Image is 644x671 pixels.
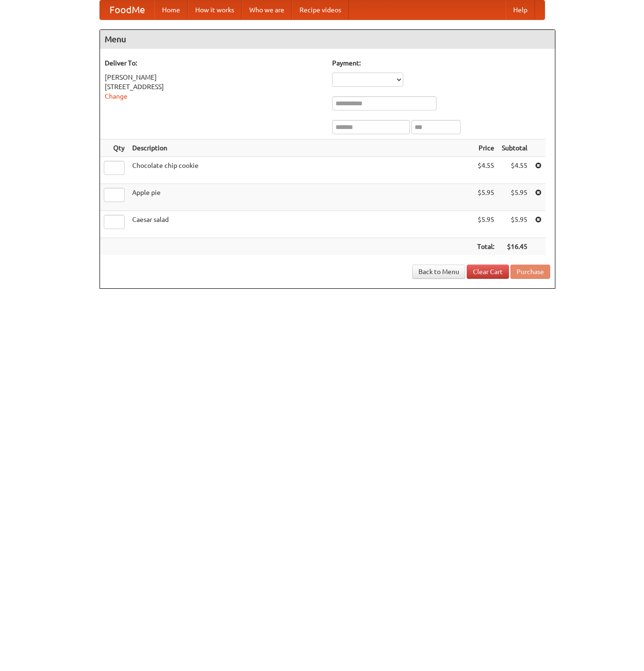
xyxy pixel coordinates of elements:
[105,92,127,100] a: Change
[498,184,531,211] td: $5.95
[105,58,323,68] h5: Deliver To:
[473,184,498,211] td: $5.95
[128,184,473,211] td: Apple pie
[473,238,498,256] th: Total:
[188,0,242,19] a: How it works
[154,0,188,19] a: Home
[473,211,498,238] td: $5.95
[498,211,531,238] td: $5.95
[473,139,498,157] th: Price
[473,157,498,184] td: $4.55
[332,58,550,68] h5: Payment:
[242,0,292,19] a: Who we are
[412,265,465,279] a: Back to Menu
[128,139,473,157] th: Description
[292,0,349,19] a: Recipe videos
[498,238,531,256] th: $16.45
[498,157,531,184] td: $4.55
[506,0,535,19] a: Help
[128,211,473,238] td: Caesar salad
[105,73,323,82] div: [PERSON_NAME]
[128,157,473,184] td: Chocolate chip cookie
[498,139,531,157] th: Subtotal
[467,265,509,279] a: Clear Cart
[105,82,323,92] div: [STREET_ADDRESS]
[100,139,128,157] th: Qty
[100,0,154,19] a: FoodMe
[100,30,555,49] h4: Menu
[510,265,550,279] button: Purchase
